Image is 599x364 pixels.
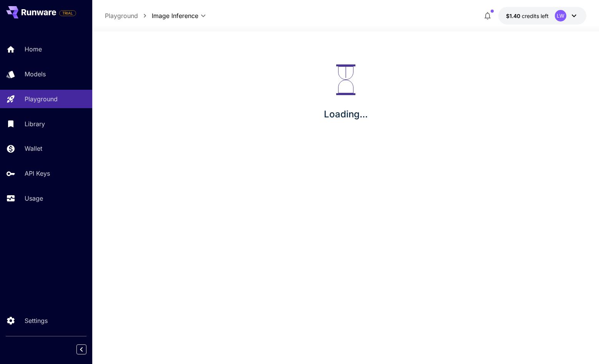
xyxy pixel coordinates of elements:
[506,13,522,19] span: $1.40
[555,10,566,21] div: LW
[25,44,42,54] p: Home
[506,12,549,20] div: $1.3998
[59,8,76,18] span: Add your payment card to enable full platform functionality.
[25,194,43,203] p: Usage
[82,343,92,356] div: Collapse sidebar
[25,169,50,178] p: API Keys
[498,7,586,25] button: $1.3998LW
[76,344,86,354] button: Collapse sidebar
[105,11,138,20] a: Playground
[152,11,198,20] span: Image Inference
[25,144,42,153] p: Wallet
[105,11,152,20] nav: breadcrumb
[324,107,368,121] p: Loading...
[25,69,46,79] p: Models
[25,119,45,128] p: Library
[25,94,58,104] p: Playground
[522,13,549,19] span: credits left
[25,316,48,325] p: Settings
[60,10,76,16] span: TRIAL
